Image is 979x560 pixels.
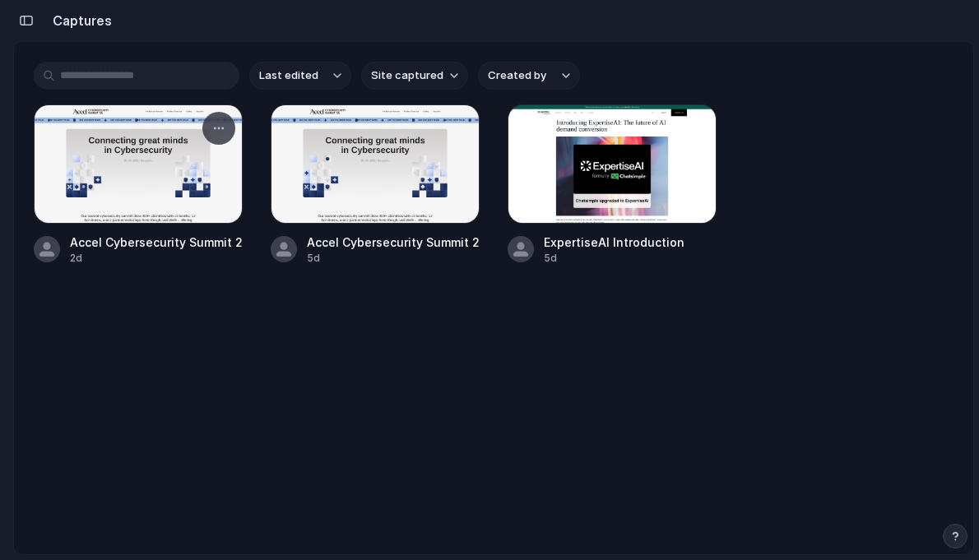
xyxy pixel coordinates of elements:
span: Site captured [371,67,443,84]
div: 5d [307,251,480,266]
div: Accel Cybersecurity Summit 2025 - On-Demand Sessions [307,234,480,251]
button: Last edited [249,62,351,90]
h2: Captures [46,11,112,30]
button: Created by [478,62,580,90]
div: Accel Cybersecurity Summit 2025 - Gallery [70,234,243,251]
div: 2d [70,251,243,266]
div: 5d [544,251,684,266]
button: Site captured [361,62,468,90]
span: Created by [488,67,546,84]
div: ExpertiseAI Introduction [544,234,684,251]
span: Last edited [259,67,318,84]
